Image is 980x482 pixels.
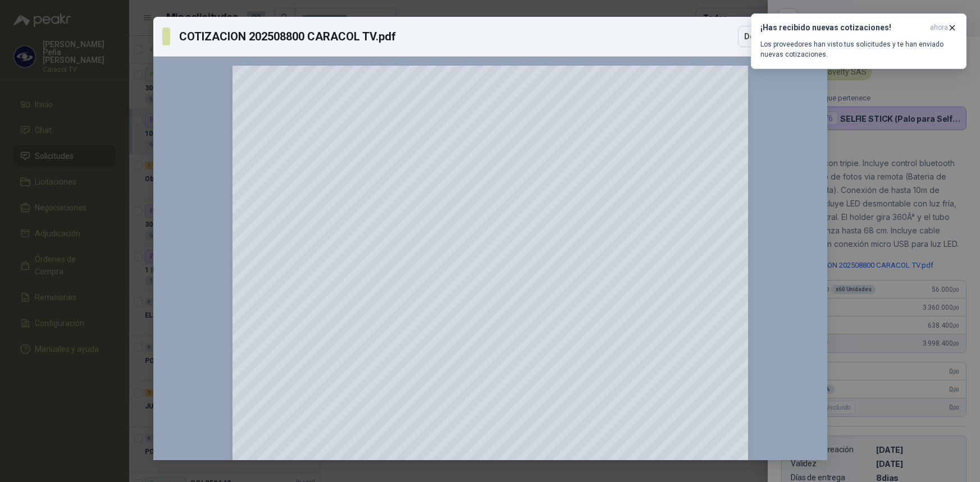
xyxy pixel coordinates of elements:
[179,28,396,45] h3: COTIZACION 202508800 CARACOL TV.pdf
[760,23,926,33] h3: ¡Has recibido nuevas cotizaciones!
[760,39,957,59] p: Los proveedores han visto tus solicitudes y te han enviado nuevas cotizaciones.
[738,26,800,47] button: Descargar
[751,13,967,69] button: ¡Has recibido nuevas cotizaciones!ahora Los proveedores han visto tus solicitudes y te han enviad...
[930,23,948,33] span: ahora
